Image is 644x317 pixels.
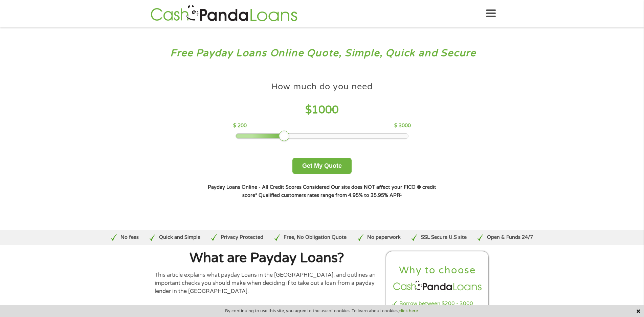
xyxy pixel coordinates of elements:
[149,4,299,23] img: GetLoanNow Logo
[367,234,401,241] p: No paperwork
[233,103,411,117] h4: $
[155,271,379,296] p: This article explains what payday Loans in the [GEOGRAPHIC_DATA], and outlines an important check...
[392,300,483,308] li: Borrow between $200 - 3000
[208,184,330,190] strong: Payday Loans Online - All Credit Scores Considered
[233,122,247,130] p: $ 200
[225,309,419,313] span: By continuing to use this site, you agree to the use of cookies. To learn about cookies,
[271,81,373,92] h4: How much do you need
[421,234,467,241] p: SSL Secure U.S site
[159,234,200,241] p: Quick and Simple
[399,308,419,314] a: click here.
[392,264,483,277] h2: Why to choose
[242,184,436,198] strong: Our site does NOT affect your FICO ® credit score*
[394,122,411,130] p: $ 3000
[155,251,379,265] h1: What are Payday Loans?
[487,234,533,241] p: Open & Funds 24/7
[120,234,139,241] p: No fees
[284,234,347,241] p: Free, No Obligation Quote
[312,104,339,116] span: 1000
[221,234,263,241] p: Privacy Protected
[20,47,625,60] h3: Free Payday Loans Online Quote, Simple, Quick and Secure
[259,193,402,198] strong: Qualified customers rates range from 4.95% to 35.95% APR¹
[292,158,352,174] button: Get My Quote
